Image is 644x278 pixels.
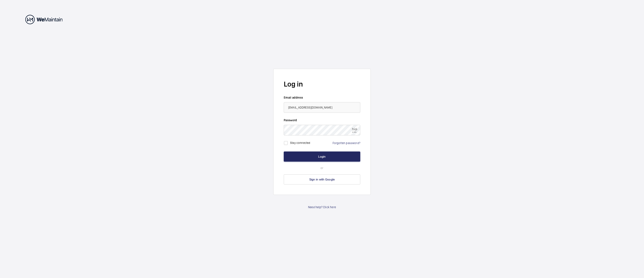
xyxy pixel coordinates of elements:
mat-icon: hide-sm [352,128,357,133]
a: Forgotten password? [333,141,360,145]
button: Login [284,151,360,162]
h2: Log in [284,79,360,89]
label: Email address [284,95,360,100]
label: Password [284,118,360,122]
p: or [284,166,360,170]
span: Sign in with Google [309,178,335,181]
label: Stay connected [290,141,310,145]
a: Need help? Click here [308,205,336,209]
input: Your email address [284,102,360,113]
